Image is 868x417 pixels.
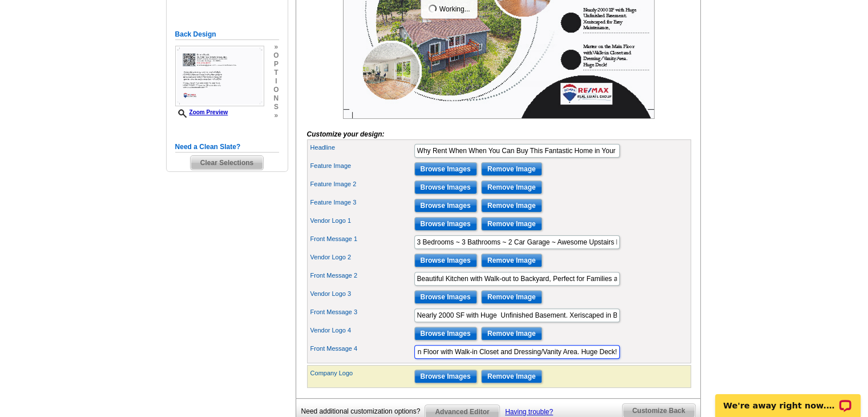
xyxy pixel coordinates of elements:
[273,77,278,86] span: i
[175,142,279,153] h5: Need a Clean Slate?
[481,370,542,383] input: Remove Image
[310,143,413,153] label: Headline
[481,199,542,212] input: Remove Image
[175,46,264,106] img: Z18876099_00001_2.jpg
[175,109,228,115] a: Zoom Preview
[273,103,278,111] span: s
[481,327,542,340] input: Remove Image
[310,368,413,378] label: Company Logo
[481,181,542,194] input: Remove Image
[310,198,413,207] label: Feature Image 3
[414,181,477,194] input: Browse Images
[310,307,413,317] label: Front Message 3
[273,43,278,51] span: »
[414,290,477,304] input: Browse Images
[481,254,542,267] input: Remove Image
[273,86,278,94] span: o
[481,290,542,304] input: Remove Image
[307,130,385,138] i: Customize your design:
[310,252,413,262] label: Vendor Logo 2
[310,179,413,189] label: Feature Image 2
[310,289,413,299] label: Vendor Logo 3
[310,216,413,226] label: Vendor Logo 1
[175,29,279,40] h5: Back Design
[505,408,553,416] a: Having trouble?
[414,327,477,340] input: Browse Images
[414,254,477,267] input: Browse Images
[481,217,542,231] input: Remove Image
[428,4,437,13] img: loading...
[481,162,542,176] input: Remove Image
[273,111,278,120] span: »
[273,69,278,77] span: t
[191,156,263,170] span: Clear Selections
[414,199,477,212] input: Browse Images
[310,234,413,244] label: Front Message 1
[414,370,477,383] input: Browse Images
[273,51,278,60] span: o
[273,94,278,103] span: n
[414,217,477,231] input: Browse Images
[310,344,413,354] label: Front Message 4
[273,60,278,69] span: p
[414,162,477,176] input: Browse Images
[708,381,868,417] iframe: LiveChat chat widget
[310,326,413,335] label: Vendor Logo 4
[310,161,413,171] label: Feature Image
[310,271,413,280] label: Front Message 2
